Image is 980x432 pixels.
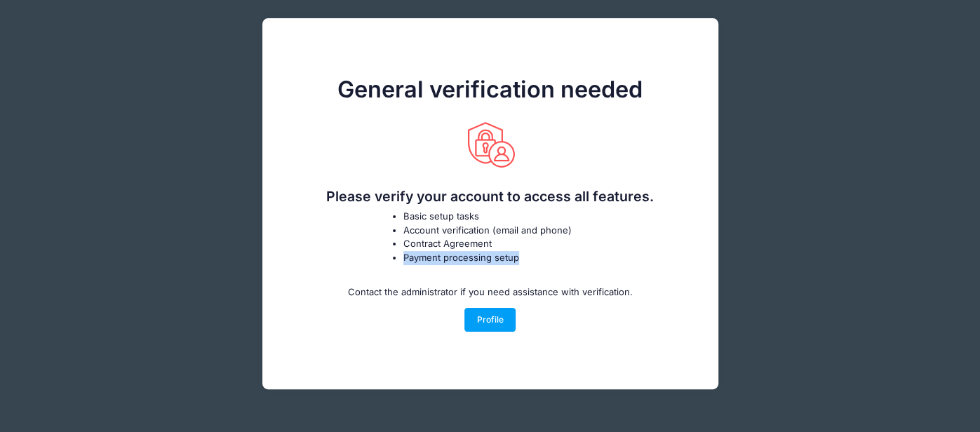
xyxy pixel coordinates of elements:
[464,308,516,332] a: Profile
[403,224,596,238] li: Account verification (email and phone)
[283,76,698,103] h1: General verification needed
[403,210,596,224] li: Basic setup tasks
[283,189,698,205] h2: Please verify your account to access all features.
[403,237,596,251] li: Contract Agreement
[403,251,596,265] li: Payment processing setup
[348,285,633,299] p: Contact the administrator if you need assistance with verification.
